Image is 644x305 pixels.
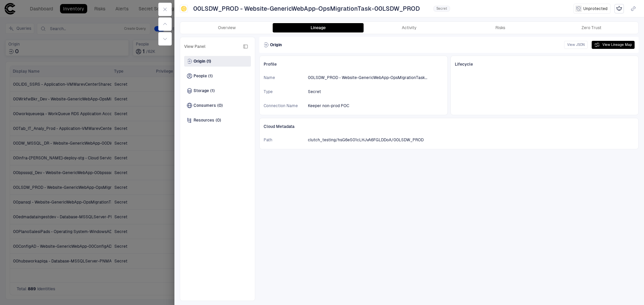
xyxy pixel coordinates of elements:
span: People [194,73,207,79]
span: clutch_testing/hsG6eS01cLHJvA6FGLDDoA/00LSDW_PROD [308,137,424,143]
span: Connection Name [264,103,304,108]
span: (1) [208,73,213,79]
div: Keeper [181,6,186,11]
div: Zero Trust [582,25,601,30]
div: Lifecycle [455,60,635,69]
span: Resources [194,118,214,123]
span: Storage [194,88,209,93]
button: Secret [307,86,330,97]
span: Name [264,75,304,80]
button: Activity [364,23,455,32]
button: Overview [181,23,273,32]
span: Origin [270,42,282,48]
div: Profile [264,60,443,69]
button: Keeper non-prod POC [307,100,359,111]
span: (0) [216,118,221,123]
button: View Lineage Map [592,41,635,49]
button: Lineage [273,23,364,32]
span: Unprotected [583,6,607,11]
div: Risks [495,25,505,30]
span: Consumers [194,103,216,108]
button: View JSON [564,41,588,49]
span: 00LSDW_PROD - Website-GenericWebApp-OpsMigrationTask-00LSDW_PROD [308,75,428,80]
span: 00LSDW_PROD - Website-GenericWebApp-OpsMigrationTask-00LSDW_PROD [193,5,420,13]
button: 00LSDW_PROD - Website-GenericWebApp-OpsMigrationTask-00LSDW_PROD [307,72,437,83]
span: (1) [210,88,215,93]
span: Keeper non-prod POC [308,103,349,108]
span: Path [264,137,304,143]
span: Origin [194,59,205,64]
span: (1) [207,59,211,64]
span: Secret [436,6,447,11]
div: Mark as Crown Jewel [614,4,624,13]
button: clutch_testing/hsG6eS01cLHJvA6FGLDDoA/00LSDW_PROD [307,135,433,145]
span: View Panel [184,44,206,49]
div: Cloud Metadata [264,122,634,131]
button: 00LSDW_PROD - Website-GenericWebApp-OpsMigrationTask-00LSDW_PROD [192,3,429,14]
span: (0) [217,103,223,108]
span: Type [264,89,304,94]
span: Secret [308,89,321,94]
